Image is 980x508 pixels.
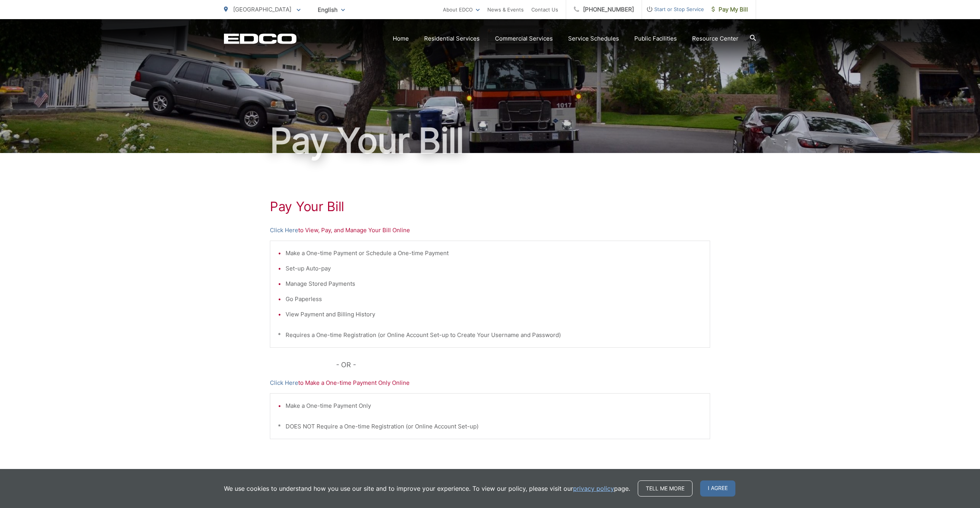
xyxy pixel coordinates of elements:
[224,484,630,493] p: We use cookies to understand how you use our site and to improve your experience. To view our pol...
[270,226,298,235] a: Click Here
[393,34,409,43] a: Home
[270,378,710,388] p: to Make a One-time Payment Only Online
[568,34,619,43] a: Service Schedules
[270,199,710,214] h1: Pay Your Bill
[312,3,351,16] span: English
[224,122,756,160] h1: Pay Your Bill
[278,422,702,431] p: * DOES NOT Require a One-time Registration (or Online Account Set-up)
[531,5,558,14] a: Contact Us
[286,310,702,319] li: View Payment and Billing History
[487,5,524,14] a: News & Events
[233,6,291,13] span: [GEOGRAPHIC_DATA]
[712,5,748,14] span: Pay My Bill
[336,359,710,371] p: - OR -
[286,264,702,273] li: Set-up Auto-pay
[286,295,702,304] li: Go Paperless
[270,378,298,388] a: Click Here
[278,331,702,340] p: * Requires a One-time Registration (or Online Account Set-up to Create Your Username and Password)
[286,279,702,288] li: Manage Stored Payments
[270,226,710,235] p: to View, Pay, and Manage Your Bill Online
[495,34,553,43] a: Commercial Services
[700,480,735,497] span: I agree
[224,33,297,44] a: EDCD logo. Return to the homepage.
[634,34,677,43] a: Public Facilities
[692,34,738,43] a: Resource Center
[638,480,693,497] a: Tell me more
[573,484,614,493] a: privacy policy
[443,5,480,14] a: About EDCO
[286,401,702,410] li: Make a One-time Payment Only
[424,34,480,43] a: Residential Services
[286,249,702,258] li: Make a One-time Payment or Schedule a One-time Payment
